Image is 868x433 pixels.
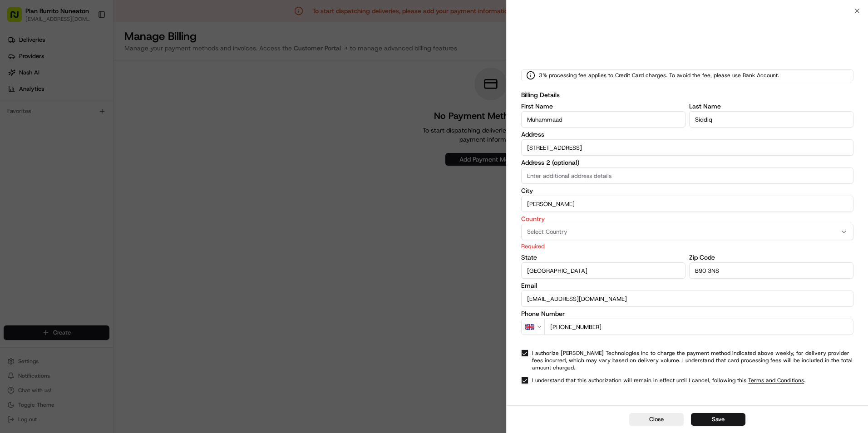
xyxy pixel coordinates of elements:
[86,132,146,141] span: API Documentation
[539,72,779,79] span: 3% processing fee applies to Credit Card charges. To avoid the fee, please use Bank Account.
[521,242,853,251] p: Required
[532,377,805,384] label: I understand that this authorization will remain in effect until I cancel, following this .
[521,196,853,212] input: Enter city
[77,133,84,140] div: 💻
[629,413,684,426] button: Close
[689,262,853,279] input: Enter zip code
[521,139,853,156] input: Enter address
[689,111,853,128] input: Enter last name
[521,254,686,261] label: State
[521,167,853,184] input: Enter additional address details
[154,89,165,100] button: Start new chat
[9,133,16,140] div: 📗
[9,9,27,27] img: Nash
[521,216,853,222] label: Country
[31,87,149,96] div: Start new chat
[521,103,686,109] label: First Name
[31,96,115,103] div: We're available if you need us!
[9,87,25,103] img: 1736555255976-a54dd68f-1ca7-489b-9aae-adbdc363a1c4
[748,377,804,384] a: Terms and Conditions
[521,310,853,317] label: Phone Number
[24,59,150,68] input: Clear
[521,262,686,279] input: Enter state
[691,413,745,426] button: Save
[521,111,686,128] input: Enter first name
[521,131,853,138] label: Address
[519,11,855,64] iframe: Secure payment input frame
[64,153,110,161] a: Powered byPylon
[9,36,165,51] p: Welcome 👋
[90,154,110,161] span: Pylon
[544,319,853,335] input: Enter phone number
[689,103,853,109] label: Last Name
[521,159,853,166] label: Address 2 (optional)
[521,187,853,194] label: City
[521,224,853,240] button: Select Country
[689,254,853,261] label: Zip Code
[521,90,853,99] label: Billing Details
[18,132,69,141] span: Knowledge Base
[521,282,853,289] label: Email
[73,128,149,144] a: 💻API Documentation
[521,290,853,307] input: Enter email address
[5,128,73,144] a: 📗Knowledge Base
[527,228,567,236] span: Select Country
[532,349,853,371] label: I authorize [PERSON_NAME] Technologies Inc to charge the payment method indicated above weekly, f...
